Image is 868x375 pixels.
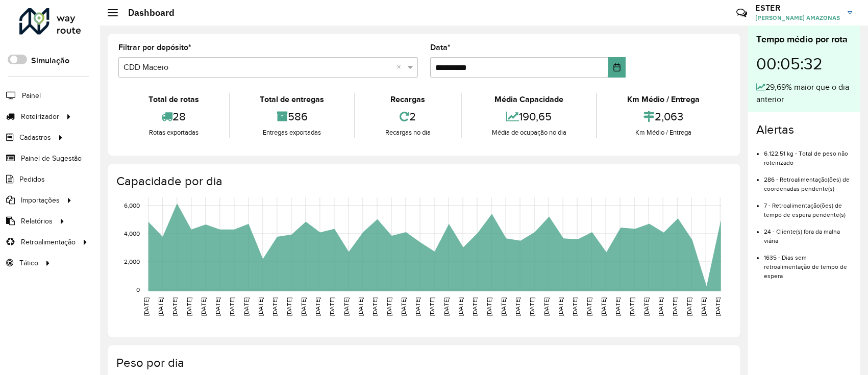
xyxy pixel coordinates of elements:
[700,297,707,316] text: [DATE]
[500,297,507,316] text: [DATE]
[371,297,378,316] text: [DATE]
[121,106,227,128] div: 28
[529,297,535,316] text: [DATE]
[614,297,621,316] text: [DATE]
[643,297,650,316] text: [DATE]
[514,297,521,316] text: [DATE]
[608,57,626,78] button: Choose Date
[543,297,550,316] text: [DATE]
[386,297,392,316] text: [DATE]
[443,297,450,316] text: [DATE]
[472,297,478,316] text: [DATE]
[764,141,852,167] li: 6.122,51 kg - Total de peso não roteirizado
[430,41,451,54] label: Data
[764,167,852,193] li: 286 - Retroalimentação(ões) de coordenadas pendente(s)
[358,106,458,128] div: 2
[764,245,852,281] li: 1635 - Dias sem retroalimentação de tempo de espera
[124,258,140,265] text: 2,000
[300,297,307,316] text: [DATE]
[19,258,38,268] span: Tático
[657,297,664,316] text: [DATE]
[756,81,852,106] div: 29,69% maior que o dia anterior
[157,297,164,316] text: [DATE]
[121,93,227,106] div: Total de rotas
[586,297,592,316] text: [DATE]
[429,297,435,316] text: [DATE]
[672,297,678,316] text: [DATE]
[314,297,321,316] text: [DATE]
[396,61,405,73] span: Clear all
[186,297,192,316] text: [DATE]
[143,297,150,316] text: [DATE]
[764,193,852,219] li: 7 - Retroalimentação(ões) de tempo de espera pendente(s)
[486,297,492,316] text: [DATE]
[764,219,852,245] li: 24 - Cliente(s) fora da malha viária
[600,106,727,128] div: 2,063
[171,297,178,316] text: [DATE]
[557,297,564,316] text: [DATE]
[257,297,264,316] text: [DATE]
[329,297,335,316] text: [DATE]
[21,111,59,122] span: Roteirizador
[600,297,607,316] text: [DATE]
[358,93,458,106] div: Recargas
[233,106,352,128] div: 586
[136,286,140,293] text: 0
[755,3,840,13] h3: ESTER
[756,46,852,81] div: 00:05:32
[731,2,753,24] a: Contato Rápido
[21,195,60,206] span: Importações
[19,174,45,185] span: Pedidos
[243,297,250,316] text: [DATE]
[600,93,727,106] div: Km Médio / Entrega
[200,297,207,316] text: [DATE]
[118,41,191,54] label: Filtrar por depósito
[21,216,53,227] span: Relatórios
[756,33,852,46] div: Tempo médio por rota
[121,128,227,138] div: Rotas exportadas
[600,128,727,138] div: Km Médio / Entrega
[464,93,594,106] div: Média Capacidade
[116,174,730,189] h4: Capacidade por dia
[271,297,278,316] text: [DATE]
[31,55,69,67] label: Simulação
[714,297,721,316] text: [DATE]
[358,128,458,138] div: Recargas no dia
[414,297,421,316] text: [DATE]
[400,297,407,316] text: [DATE]
[464,106,594,128] div: 190,65
[572,297,578,316] text: [DATE]
[116,356,730,370] h4: Peso por dia
[233,93,352,106] div: Total de entregas
[464,128,594,138] div: Média de ocupação no dia
[19,132,51,143] span: Cadastros
[629,297,635,316] text: [DATE]
[229,297,235,316] text: [DATE]
[686,297,692,316] text: [DATE]
[22,90,41,101] span: Painel
[343,297,350,316] text: [DATE]
[233,128,352,138] div: Entregas exportadas
[21,153,82,164] span: Painel de Sugestão
[756,122,852,137] h4: Alertas
[286,297,292,316] text: [DATE]
[214,297,221,316] text: [DATE]
[118,7,175,18] h2: Dashboard
[124,202,140,209] text: 6,000
[124,230,140,237] text: 4,000
[357,297,364,316] text: [DATE]
[21,237,76,247] span: Retroalimentação
[755,13,840,22] span: [PERSON_NAME] AMAZONAS
[457,297,464,316] text: [DATE]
